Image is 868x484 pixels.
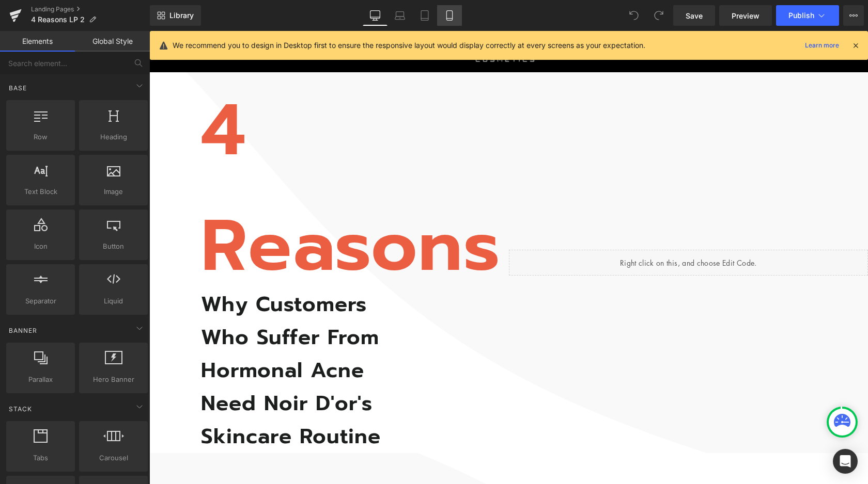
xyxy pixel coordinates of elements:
span: 4 Reasons LP 2 [31,15,85,24]
a: Desktop [363,5,388,26]
button: Undo [624,5,644,26]
h1: 4 Reasons [52,41,308,272]
a: Learn more [801,39,843,52]
span: Separator [9,296,72,306]
span: Parallax [9,374,72,385]
span: Carousel [82,453,145,463]
a: Laptop [388,5,412,26]
a: Preview [719,5,772,26]
span: Button [82,241,145,252]
button: More [843,5,864,26]
b: Why Customers Who Suffer From Hormonal Acne Need Noir D'or's Skincare Routine [52,257,231,421]
span: Publish [788,11,814,20]
span: Row [9,132,72,142]
a: Global Style [75,31,150,52]
span: Hero Banner [82,374,145,385]
button: Redo [648,5,669,26]
span: Save [686,10,703,21]
span: Stack [8,404,33,414]
span: Icon [9,241,72,252]
span: Image [82,186,145,197]
div: Open Intercom Messenger [833,449,858,474]
a: Tablet [412,5,437,26]
a: Mobile [437,5,462,26]
span: Banner [8,326,38,335]
span: Library [169,11,194,20]
button: Publish [776,5,839,26]
span: Base [8,83,28,93]
a: Landing Pages [31,5,150,13]
a: New Library [150,5,201,26]
span: Liquid [82,296,145,306]
span: Heading [82,132,145,142]
span: Preview [732,10,760,21]
span: Text Block [9,186,72,197]
p: We recommend you to design in Desktop first to ensure the responsive layout would display correct... [173,40,645,51]
span: Tabs [9,453,72,463]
